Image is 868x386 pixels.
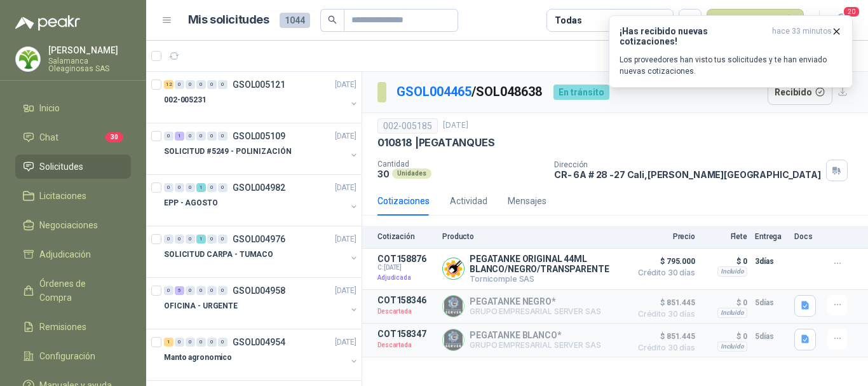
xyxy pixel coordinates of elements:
[164,132,173,141] div: 0
[377,169,390,179] p: 30
[39,130,58,144] span: Chat
[450,194,487,208] div: Actividad
[15,96,131,120] a: Inicio
[830,9,853,32] button: 20
[632,254,695,269] span: $ 795.000
[196,286,206,295] div: 0
[15,344,131,368] a: Configuración
[164,183,173,192] div: 0
[175,286,184,295] div: 5
[39,189,86,203] span: Licitaciones
[508,194,546,208] div: Mensajes
[164,300,238,312] p: OFICINA - URGENTE
[233,183,285,192] p: GSOL004982
[443,329,464,350] img: Company Logo
[39,349,95,363] span: Configuración
[15,242,131,266] a: Adjudicación
[335,182,356,194] p: [DATE]
[186,80,195,89] div: 0
[377,339,435,352] p: Descartada
[196,338,206,347] div: 0
[377,118,438,134] div: 002-005185
[335,233,356,245] p: [DATE]
[717,266,747,277] div: Incluido
[196,235,206,244] div: 1
[443,258,464,279] img: Company Logo
[233,235,285,244] p: GSOL004976
[207,183,217,192] div: 0
[48,57,131,72] p: Salamanca Oleaginosas SAS
[280,13,310,28] span: 1044
[233,80,285,89] p: GSOL005121
[186,132,195,141] div: 0
[164,249,273,261] p: SOLICITUD CARPA - TUMACO
[164,235,173,244] div: 0
[164,197,218,209] p: EPP - AGOSTO
[377,232,435,241] p: Cotización
[15,213,131,237] a: Negociaciones
[377,264,435,272] span: C: [DATE]
[15,155,131,179] a: Solicitudes
[632,344,695,352] span: Crédito 30 días
[442,232,624,241] p: Producto
[554,169,821,180] p: CR- 6A # 28 -27 Cali , [PERSON_NAME][GEOGRAPHIC_DATA]
[207,338,217,347] div: 0
[703,329,747,344] p: $ 0
[196,183,206,192] div: 1
[175,132,184,141] div: 1
[207,235,217,244] div: 0
[555,13,581,27] div: Todas
[470,274,624,284] p: Tornicomple SAS
[377,272,435,284] p: Adjudicada
[377,254,435,264] p: COT158876
[335,285,356,297] p: [DATE]
[186,183,195,192] div: 0
[196,132,206,141] div: 0
[717,341,747,352] div: Incluido
[186,286,195,295] div: 0
[39,320,86,334] span: Remisiones
[164,352,232,364] p: Manto agronomico
[164,286,173,295] div: 0
[164,231,359,272] a: 0 0 0 1 0 0 GSOL004976[DATE] SOLICITUD CARPA - TUMACO
[755,329,787,344] p: 5 días
[632,269,695,277] span: Crédito 30 días
[105,132,123,142] span: 30
[554,160,821,169] p: Dirección
[335,336,356,348] p: [DATE]
[196,80,206,89] div: 0
[164,128,359,169] a: 0 1 0 0 0 0 GSOL005109[DATE] SOLICITUD #5249 - POLINIZACIÓN
[39,277,119,305] span: Órdenes de Compra
[620,26,767,46] h3: ¡Has recibido nuevas cotizaciones!
[39,101,60,115] span: Inicio
[377,305,435,318] p: Descartada
[15,272,131,310] a: Órdenes de Compra
[843,6,860,18] span: 20
[207,80,217,89] div: 0
[218,183,227,192] div: 0
[186,338,195,347] div: 0
[609,15,853,88] button: ¡Has recibido nuevas cotizaciones!hace 33 minutos Los proveedores han visto tus solicitudes y te ...
[620,54,842,77] p: Los proveedores han visto tus solicitudes y te han enviado nuevas cotizaciones.
[164,80,173,89] div: 12
[39,247,91,261] span: Adjudicación
[233,132,285,141] p: GSOL005109
[233,338,285,347] p: GSOL004954
[15,184,131,208] a: Licitaciones
[188,11,269,29] h1: Mis solicitudes
[717,308,747,318] div: Incluido
[632,232,695,241] p: Precio
[377,194,430,208] div: Cotizaciones
[335,79,356,91] p: [DATE]
[218,80,227,89] div: 0
[16,47,40,71] img: Company Logo
[164,283,359,324] a: 0 5 0 0 0 0 GSOL004958[DATE] OFICINA - URGENTE
[632,310,695,318] span: Crédito 30 días
[175,183,184,192] div: 0
[703,295,747,310] p: $ 0
[470,330,601,340] p: PEGATANKE BLANCO*
[470,307,601,316] p: GRUPO EMPRESARIAL SERVER SAS
[218,235,227,244] div: 0
[703,254,747,269] p: $ 0
[164,94,207,106] p: 002-005231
